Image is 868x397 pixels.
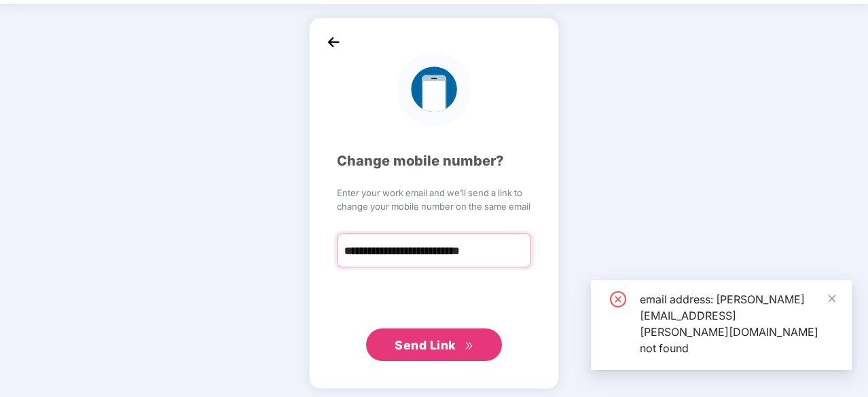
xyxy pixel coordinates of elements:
img: logo [397,52,471,126]
img: back_icon [323,32,344,52]
span: close-circle [610,291,626,307]
div: Change mobile number? [337,151,531,172]
div: email address: [PERSON_NAME][EMAIL_ADDRESS][PERSON_NAME][DOMAIN_NAME] not found [640,291,835,356]
button: Send Linkdouble-right [366,328,502,361]
span: Enter your work email and we’ll send a link to [337,186,531,200]
span: close [827,294,837,303]
span: double-right [465,341,473,350]
span: change your mobile number on the same email [337,200,531,213]
span: Send Link [395,338,456,352]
